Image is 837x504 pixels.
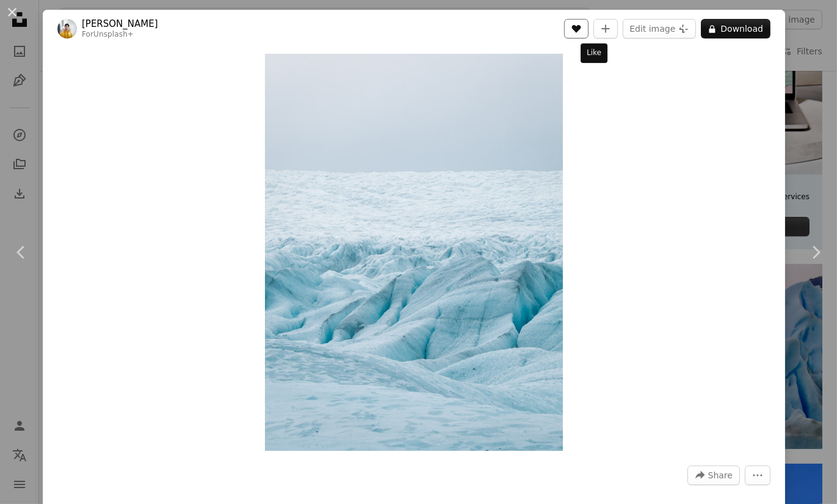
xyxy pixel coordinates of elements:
[708,466,733,484] span: Share
[265,54,563,451] img: Glacier ice forms a majestic, icy landscape.
[701,19,770,38] button: Download
[794,194,837,311] a: Next
[57,19,77,38] img: Go to Samuele Giglio's profile
[581,43,607,63] div: Like
[593,19,618,38] button: Add to Collection
[745,466,770,485] button: More Actions
[265,54,563,451] button: Zoom in on this image
[93,30,134,38] a: Unsplash+
[623,19,696,38] button: Edit image
[687,466,740,485] button: Share this image
[82,30,158,40] div: For
[564,19,589,38] button: Like
[82,18,158,30] a: [PERSON_NAME]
